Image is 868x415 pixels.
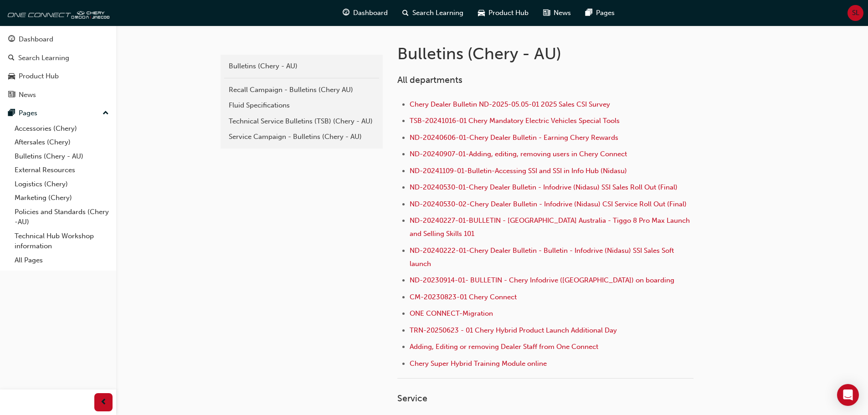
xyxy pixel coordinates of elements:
div: Fluid Specifications [229,100,375,111]
a: Logistics (Chery) [11,177,113,191]
a: ONE CONNECT-Migration [410,309,493,318]
a: Chery Dealer Bulletin ND-2025-05.05-01 2025 Sales CSI Survey [410,100,610,108]
a: ND-20240222-01-Chery Dealer Bulletin - Bulletin - Infodrive (Nidasu) SSI Sales Soft launch [410,246,676,268]
span: News [554,8,571,18]
span: Product Hub [488,8,529,18]
a: Bulletins (Chery - AU) [224,58,379,74]
span: pages-icon [586,7,592,19]
span: prev-icon [100,397,107,408]
div: Product Hub [19,71,59,82]
span: search-icon [402,7,409,19]
span: Pages [596,8,615,18]
a: ND-20240606-01-Chery Dealer Bulletin - Earning Chery Rewards [410,133,618,142]
a: car-iconProduct Hub [471,4,536,22]
div: Pages [19,108,37,118]
div: Bulletins (Chery - AU) [229,61,375,72]
a: Adding, Editing or removing Dealer Staff from One Connect [410,343,598,351]
a: news-iconNews [536,4,578,22]
a: Search Learning [4,50,113,67]
span: car-icon [478,7,485,19]
span: up-icon [103,108,109,119]
div: Recall Campaign - Bulletins (Chery AU) [229,85,375,95]
a: News [4,87,113,103]
a: pages-iconPages [578,4,622,22]
a: CM-20230823-01 Chery Connect [410,293,517,301]
a: ND-20240530-02-Chery Dealer Bulletin - Infodrive (Nidasu) CSI Service Roll Out (Final) [410,200,687,208]
span: pages-icon [8,109,15,118]
a: ND-20240907-01-Adding, editing, removing users in Chery Connect [410,150,627,158]
span: guage-icon [8,36,15,44]
a: All Pages [11,253,113,267]
div: Technical Service Bulletins (TSB) (Chery - AU) [229,116,375,127]
a: ND-20230914-01- BULLETIN - Chery Infodrive ([GEOGRAPHIC_DATA]) on boarding [410,276,674,284]
a: Accessories (Chery) [11,122,113,136]
span: Service [397,393,427,404]
div: Open Intercom Messenger [837,384,859,406]
a: Policies and Standards (Chery -AU) [11,205,113,229]
a: Dashboard [4,31,113,48]
button: Pages [4,105,113,122]
span: Dashboard [353,8,388,18]
a: guage-iconDashboard [335,4,395,22]
span: search-icon [8,54,15,62]
a: Recall Campaign - Bulletins (Chery AU) [224,82,379,98]
span: news-icon [543,7,550,19]
a: Chery Super Hybrid Training Module online [410,359,547,368]
div: Search Learning [18,53,69,63]
a: Fluid Specifications [224,97,379,113]
a: Service Campaign - Bulletins (Chery - AU) [224,129,379,145]
a: External Resources [11,163,113,177]
a: search-iconSearch Learning [395,4,471,22]
a: ND-20241109-01-Bulletin-Accessing SSI and SSI in Info Hub (Nidasu) [410,167,627,175]
button: DashboardSearch LearningProduct HubNews [4,29,113,105]
button: SL [847,5,863,21]
span: SL [852,8,859,18]
div: News [19,90,36,100]
div: Dashboard [19,34,53,45]
span: Search Learning [412,8,463,18]
span: news-icon [8,91,15,99]
a: Technical Service Bulletins (TSB) (Chery - AU) [224,113,379,129]
a: ND-20240530-01-Chery Dealer Bulletin - Infodrive (Nidasu) SSI Sales Roll Out (Final) [410,183,678,191]
a: Marketing (Chery) [11,191,113,205]
span: car-icon [8,72,15,81]
span: All departments [397,75,462,85]
span: guage-icon [343,7,349,19]
h1: Bulletins (Chery - AU) [397,44,696,64]
a: TSB-20241016-01 Chery Mandatory Electric Vehicles Special Tools [410,117,620,125]
a: TRN-20250623 - 01 Chery Hybrid Product Launch Additional Day [410,326,617,334]
a: Product Hub [4,68,113,85]
a: Aftersales (Chery) [11,135,113,149]
img: oneconnect [5,4,109,22]
a: Bulletins (Chery - AU) [11,149,113,164]
a: ND-20240227-01-BULLETIN - [GEOGRAPHIC_DATA] Australia - Tiggo 8 Pro Max Launch and Selling Skills... [410,216,692,238]
div: Service Campaign - Bulletins (Chery - AU) [229,132,375,142]
a: Technical Hub Workshop information [11,229,113,253]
